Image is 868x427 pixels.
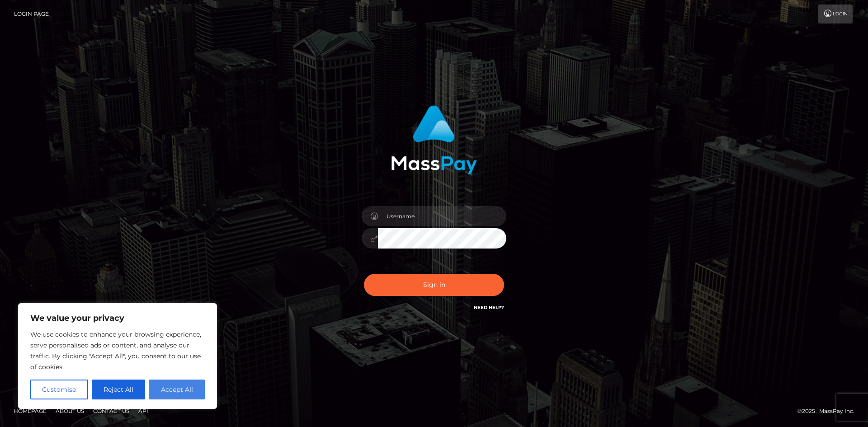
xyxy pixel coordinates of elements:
[378,206,506,226] input: Username...
[818,5,853,23] a: Login
[30,380,88,399] button: Customise
[10,404,50,418] a: Homepage
[149,380,205,399] button: Accept All
[30,329,205,372] p: We use cookies to enhance your browsing experience, serve personalised ads or content, and analys...
[52,404,88,418] a: About Us
[90,404,133,418] a: Contact Us
[135,404,152,418] a: API
[14,5,49,23] a: Login Page
[797,406,861,416] div: © 2025 , MassPay Inc.
[474,305,504,310] a: Need Help?
[18,303,217,409] div: We value your privacy
[364,274,504,296] button: Sign in
[30,313,205,324] p: We value your privacy
[391,105,477,174] img: MassPay Login
[92,380,146,399] button: Reject All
